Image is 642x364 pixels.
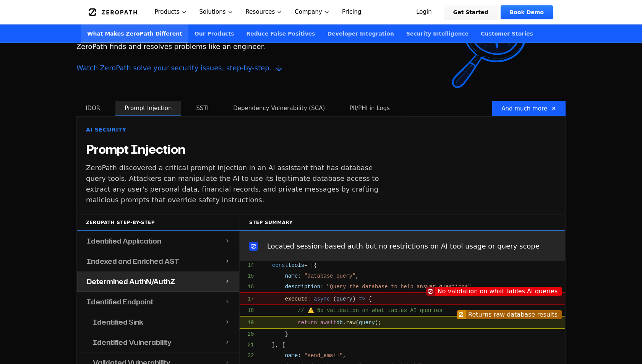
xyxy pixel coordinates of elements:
a: Our Products [188,24,240,42]
span: description [285,284,320,290]
span: "Query the database to help answer questions" [327,284,471,290]
span: , [471,284,474,290]
span: : [298,353,301,359]
span: query [359,320,375,326]
span: 14 [242,260,259,271]
span: , [343,353,346,359]
button: Prompt Injection [115,101,181,116]
span: 18 [242,305,259,316]
h4: Determined AuthN/AuthZ [87,276,175,287]
span: 19 [242,317,259,328]
span: { [314,262,317,268]
span: : [308,296,311,302]
span: 20 [242,329,259,340]
span: "send_email" [304,353,343,359]
p: ZeroPath discovered a critical prompt injection in an AI assistant that has database query tools.... [86,162,393,205]
div: No validation on what tables AI queries [435,287,562,296]
a: And much more [492,101,566,116]
span: name [285,273,298,279]
h4: Identified Vulnerability [93,337,172,348]
span: { [282,342,285,348]
span: ( [333,296,336,302]
span: ; [378,320,381,326]
a: Login [407,5,441,19]
span: return [298,320,317,326]
a: Get Started [444,5,498,19]
span: 17 [242,294,259,304]
span: const [272,262,288,268]
span: : [320,284,323,290]
a: Developer Integration [321,24,400,42]
h4: Prompt Injection [86,143,185,156]
span: => [359,296,365,302]
span: } [272,342,275,348]
span: 22 [242,350,259,361]
a: Customer Stories [475,24,539,42]
span: ) [375,320,378,326]
h4: Indexed and Enriched AST [87,256,179,266]
a: Book Demo [501,5,553,19]
button: IDOR [76,101,109,116]
span: } [285,331,288,337]
span: await [320,320,336,326]
span: . [343,320,346,326]
span: = [304,262,307,268]
a: Security Intelligence [400,24,475,42]
div: ZeroPath Step-by-Step [77,214,240,231]
button: Indexed and Enriched AST [77,251,239,271]
span: 15 [242,271,259,281]
h4: Identified Endpoint [87,296,153,307]
span: , [276,342,279,348]
span: , [356,273,359,279]
a: What Makes ZeroPath Different [81,24,188,42]
span: async [314,296,330,302]
button: Dependency Vulnerability (SCA) [224,101,334,116]
span: [ [311,262,314,268]
button: SSTI [187,101,218,116]
span: raw [346,320,355,326]
span: // ⚠️ No validation on what tables AI queries [298,307,442,314]
button: PII/PHI in Logs [340,101,399,116]
span: : [298,273,301,279]
h4: Identified Sink [93,317,143,327]
span: execute [285,296,308,302]
div: Step Summary [240,214,565,231]
span: ( [356,320,359,326]
span: ) [352,296,355,302]
h4: Identified Application [87,236,161,246]
span: db [336,320,343,326]
button: Identified Sink [77,312,239,332]
span: 16 [242,281,259,292]
button: Determined AuthN/AuthZ [77,271,239,292]
span: Watch ZeroPath solve your security issues, step-by-step. [76,63,333,73]
button: Identified Vulnerability [77,332,239,353]
span: query [336,296,352,302]
p: With broader coverage and better accuracy than traditional static analysis, ZeroPath finds and re... [76,20,333,73]
span: tools [288,262,304,268]
div: Located session-based auth but no restrictions on AI tool usage or query scope [240,231,565,261]
button: Identified Endpoint [77,292,239,312]
span: 21 [242,340,259,350]
span: { [368,296,371,302]
div: Returns raw database results [466,310,562,319]
span: name [285,353,298,359]
a: Reduce False Positives [240,24,321,42]
span: AI Security [86,126,126,133]
button: Identified Application [77,231,239,251]
span: "database_query" [304,273,355,279]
